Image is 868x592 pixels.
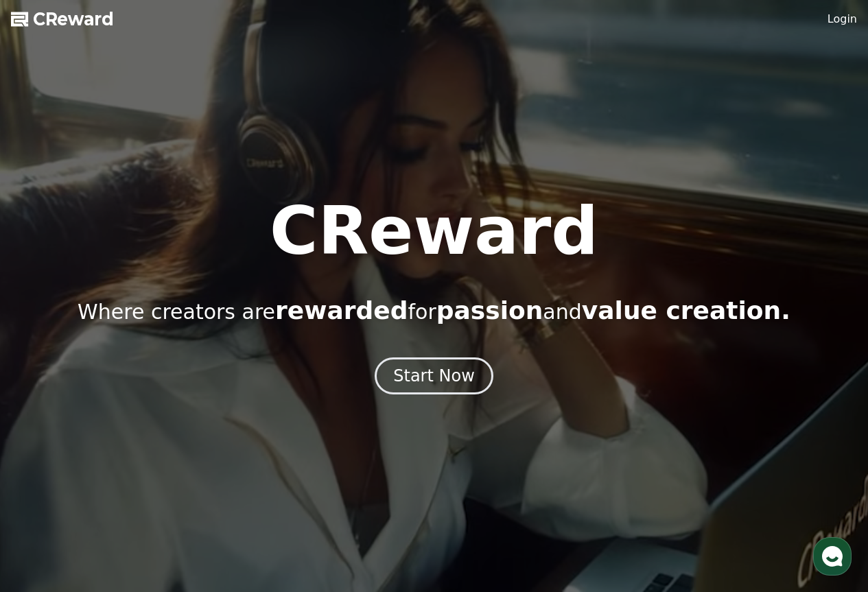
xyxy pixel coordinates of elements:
[11,8,114,30] a: CReward
[582,296,790,324] span: value creation.
[393,365,475,387] div: Start Now
[35,455,59,466] span: Home
[270,198,598,264] h1: CReward
[203,455,237,466] span: Settings
[114,456,154,467] span: Messages
[33,8,114,30] span: CReward
[177,435,263,469] a: Settings
[275,296,408,324] span: rewarded
[4,435,91,469] a: Home
[375,371,493,384] a: Start Now
[375,357,493,394] button: Start Now
[91,435,177,469] a: Messages
[436,296,543,324] span: passion
[78,297,790,324] p: Where creators are for and
[828,11,857,27] a: Login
